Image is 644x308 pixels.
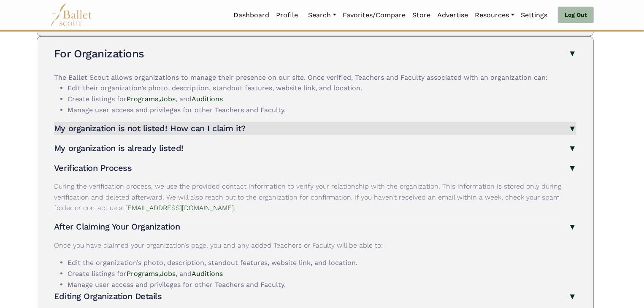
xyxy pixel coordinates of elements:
[68,105,576,116] li: Manage user access and privileges for other Teachers and Faculty.
[54,181,576,213] p: During the verification process, we use the provided contact information to verify your relations...
[127,95,158,103] a: Programs
[518,6,551,24] a: Settings
[472,6,518,24] a: Resources
[340,6,409,24] a: Favorites/Compare
[160,270,176,278] a: Jobs
[230,6,273,24] a: Dashboard
[68,279,576,290] li: Manage user access and privileges for other Teachers and Faculty.
[54,73,548,81] span: The Ballet Scout allows organizations to manage their presence on our site. Once verified, Teache...
[54,142,576,155] button: My organization is already listed!
[273,6,302,24] a: Profile
[68,268,576,279] li: Create listings for , , and
[54,47,576,61] button: For Organizations
[68,83,576,94] li: Edit their organization’s photo, description, standout features, website link, and location.
[54,240,576,251] p: Once you have claimed your organization’s page, you and any added Teachers or Faculty will be abl...
[558,7,594,24] a: Log Out
[68,257,576,268] li: Edit the organization’s photo, description, standout features, website link, and location.
[54,163,132,173] h4: Verification Process
[54,143,184,153] h4: My organization is already listed!
[192,270,223,278] a: Auditions
[434,6,472,24] a: Advertise
[127,270,158,278] a: Programs
[68,94,576,105] li: Create listings for , , and
[192,95,223,103] a: Auditions
[125,204,235,212] a: [EMAIL_ADDRESS][DOMAIN_NAME].
[54,222,180,232] h4: After Claiming Your Organization
[54,47,144,60] h3: For Organizations
[54,290,576,303] button: Editing Organization Details
[409,6,434,24] a: Store
[160,95,176,103] a: Jobs
[305,6,340,24] a: Search
[54,123,246,133] h4: My organization is not listed! How can I claim it?
[54,162,576,175] button: Verification Process
[54,122,576,135] button: My organization is not listed! How can I claim it?
[54,291,162,301] h4: Editing Organization Details
[54,220,576,233] button: After Claiming Your Organization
